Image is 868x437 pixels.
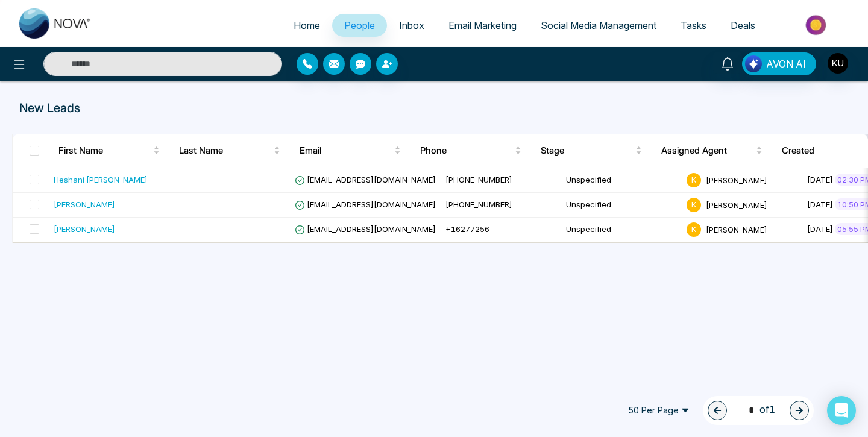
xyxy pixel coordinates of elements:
[541,143,633,158] span: Stage
[410,134,531,168] th: Phone
[620,401,698,420] span: 50 Per Page
[179,143,271,158] span: Last Name
[706,200,767,209] span: [PERSON_NAME]
[445,175,512,184] span: [PHONE_NUMBER]
[687,222,701,237] span: K
[827,396,856,425] div: Open Intercom Messenger
[54,223,115,235] div: [PERSON_NAME]
[561,193,682,218] td: Unspecified
[668,14,719,37] a: Tasks
[731,19,755,31] span: Deals
[828,53,848,74] img: User Avatar
[773,11,861,39] img: Market-place.gif
[719,14,767,37] a: Deals
[295,200,436,209] span: [EMAIL_ADDRESS][DOMAIN_NAME]
[652,134,772,168] th: Assigned Agent
[687,173,701,187] span: K
[295,224,436,234] span: [EMAIL_ADDRESS][DOMAIN_NAME]
[49,134,169,168] th: First Name
[344,19,375,31] span: People
[561,218,682,242] td: Unspecified
[531,134,652,168] th: Stage
[281,14,332,37] a: Home
[807,200,833,209] span: [DATE]
[19,8,92,39] img: Nova CRM Logo
[169,134,290,168] th: Last Name
[681,19,706,31] span: Tasks
[687,198,701,212] span: K
[399,19,424,31] span: Inbox
[294,19,320,31] span: Home
[766,57,806,71] span: AVON AI
[706,175,767,184] span: [PERSON_NAME]
[807,224,833,234] span: [DATE]
[54,198,115,210] div: [PERSON_NAME]
[332,14,387,37] a: People
[290,134,410,168] th: Email
[529,14,668,37] a: Social Media Management
[19,99,567,117] p: New Leads
[295,175,436,184] span: [EMAIL_ADDRESS][DOMAIN_NAME]
[448,19,517,31] span: Email Marketing
[745,55,762,72] img: Lead Flow
[661,143,753,158] span: Assigned Agent
[58,143,151,158] span: First Name
[420,143,512,158] span: Phone
[706,224,767,234] span: [PERSON_NAME]
[387,14,436,37] a: Inbox
[541,19,656,31] span: Social Media Management
[741,402,775,418] span: of 1
[54,174,148,186] div: Heshani [PERSON_NAME]
[807,175,833,184] span: [DATE]
[436,14,529,37] a: Email Marketing
[445,200,512,209] span: [PHONE_NUMBER]
[300,143,392,158] span: Email
[561,168,682,193] td: Unspecified
[445,224,489,234] span: +16277256
[742,52,816,75] button: AVON AI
